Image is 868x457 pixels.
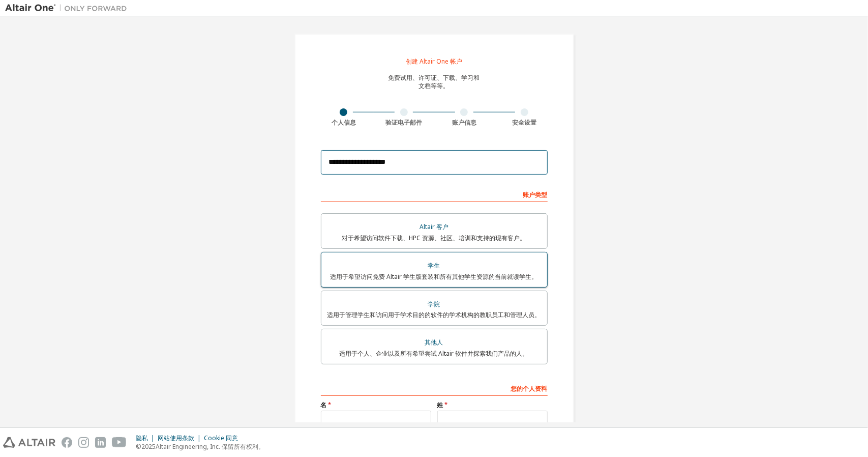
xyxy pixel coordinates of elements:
img: 牵牛星一号 [5,3,132,13]
font: 适用于希望访问免费 Altair 学生版套装和所有其他学生资源的当前就读学生。 [331,272,538,281]
font: 安全设置 [512,118,536,127]
font: 您的个人资料 [511,384,548,393]
font: 学院 [428,300,440,308]
font: Altair Engineering, Inc. 保留所有权利。 [156,442,264,451]
font: 创建 Altair One 帐户 [406,57,462,66]
img: youtube.svg [112,437,127,448]
font: Altair 客户 [420,222,448,231]
img: facebook.svg [62,437,72,448]
font: 文档等等。 [419,81,450,90]
font: © [136,442,141,451]
font: 适用于个人、企业以及所有希望尝试 Altair 软件并探索我们产品的人。 [340,349,529,358]
font: 对于希望访问软件下载、HPC 资源、社区、培训和支持的现有客户。 [342,234,526,242]
img: linkedin.svg [95,437,106,448]
img: instagram.svg [78,437,89,448]
font: 学生 [428,261,440,270]
font: 个人信息 [332,118,356,127]
font: Cookie 同意 [204,434,238,442]
font: 验证电子邮件 [385,118,422,127]
font: 隐私 [136,434,148,442]
font: 免费试用、许可证、下载、学习和 [388,73,480,82]
font: 名 [321,401,327,409]
font: 2025 [141,442,156,451]
font: 账户信息 [452,118,476,127]
font: 网站使用条款 [158,434,194,442]
font: 其他人 [425,338,443,347]
font: 姓 [437,401,443,409]
font: 账户类型 [523,190,548,199]
font: 适用于管理学生和访问用于学术目的的软件的学术机构的教职员工和管理人员。 [327,310,541,319]
img: altair_logo.svg [3,437,55,448]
